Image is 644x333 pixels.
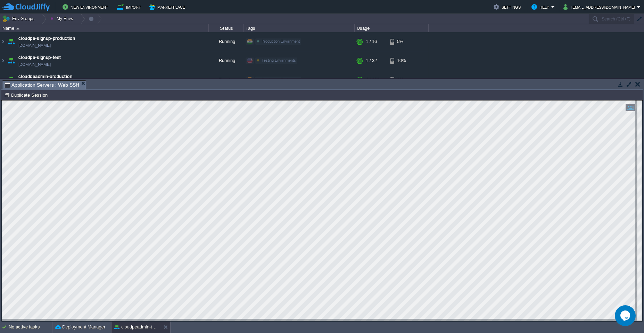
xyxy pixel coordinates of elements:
button: Deployment Manager [55,324,105,331]
img: AMDAwAAAACH5BAEAAAAALAAAAAABAAEAAAICRAEAOw== [6,32,16,51]
button: My Envs [50,14,75,24]
div: 9% [390,70,413,89]
button: Settings [494,3,523,11]
img: AMDAwAAAACH5BAEAAAAALAAAAAABAAEAAAICRAEAOw== [0,32,6,51]
a: cloudpe-signup-production [18,35,75,42]
iframe: chat widget [615,305,637,326]
a: [DOMAIN_NAME] [18,61,51,68]
button: Help [531,3,551,11]
button: cloudpeadmin-test [114,324,158,331]
div: Status [209,24,243,32]
div: 1 / 16 [366,32,377,51]
img: AMDAwAAAACH5BAEAAAAALAAAAAABAAEAAAICRAEAOw== [0,70,6,89]
span: Testing Envirnments [262,58,296,62]
button: New Environment [63,3,110,11]
img: AMDAwAAAACH5BAEAAAAALAAAAAABAAEAAAICRAEAOw== [16,28,19,29]
button: Env Groups [2,14,37,24]
div: 5% [390,32,413,51]
span: Production Envirnment [262,77,300,81]
button: Import [117,3,143,11]
img: AMDAwAAAACH5BAEAAAAALAAAAAABAAEAAAICRAEAOw== [0,51,6,70]
img: AMDAwAAAACH5BAEAAAAALAAAAAABAAEAAAICRAEAOw== [6,70,16,89]
button: Duplicate Session [4,92,50,98]
span: Application Servers : Web SSH [5,81,79,89]
a: [DOMAIN_NAME] [18,42,51,49]
img: CloudJiffy [2,3,50,11]
span: Production Envirnment [262,39,300,43]
div: Tags [244,24,354,32]
img: AMDAwAAAACH5BAEAAAAALAAAAAABAAEAAAICRAEAOw== [6,51,16,70]
div: No active tasks [9,322,52,333]
div: 10% [390,51,413,70]
button: Marketplace [149,3,187,11]
div: 4 / 262 [366,70,379,89]
div: 1 / 32 [366,51,377,70]
div: Running [209,51,243,70]
button: [EMAIL_ADDRESS][DOMAIN_NAME] [563,3,637,11]
div: Running [209,32,243,51]
a: cloudpe-signup-test [18,54,61,61]
div: Running [209,70,243,89]
div: Name [1,24,208,32]
a: cloudpeadmin-production [18,73,72,80]
div: Usage [355,24,428,32]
